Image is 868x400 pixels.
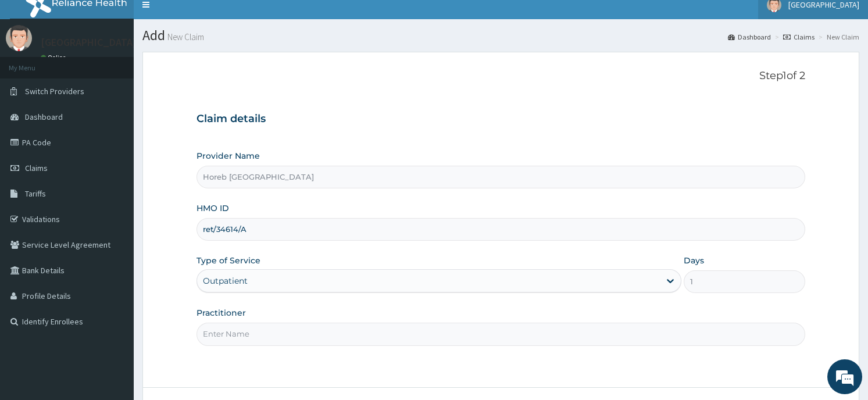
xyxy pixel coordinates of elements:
[25,163,48,173] span: Claims
[816,32,859,42] li: New Claim
[67,124,160,241] span: We're online!
[197,202,229,214] label: HMO ID
[684,255,704,266] label: Days
[197,323,805,345] input: Enter Name
[728,32,771,42] a: Dashboard
[6,272,222,313] textarea: Type your message and hit 'Enter'
[41,53,69,62] a: Online
[197,113,805,126] h3: Claim details
[60,65,195,80] div: Chat with us now
[142,28,859,43] h1: Add
[25,86,84,97] span: Switch Providers
[25,112,63,122] span: Dashboard
[191,6,219,34] div: Minimize live chat window
[41,37,137,48] p: [GEOGRAPHIC_DATA]
[783,32,815,42] a: Claims
[197,150,260,162] label: Provider Name
[197,70,805,83] p: Step 1 of 2
[6,25,32,51] img: User Image
[197,307,246,319] label: Practitioner
[197,218,805,241] input: Enter HMO ID
[197,255,260,266] label: Type of Service
[25,188,46,199] span: Tariffs
[22,58,47,87] img: d_794563401_company_1708531726252_794563401
[203,275,248,287] div: Outpatient
[165,33,204,41] small: New Claim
